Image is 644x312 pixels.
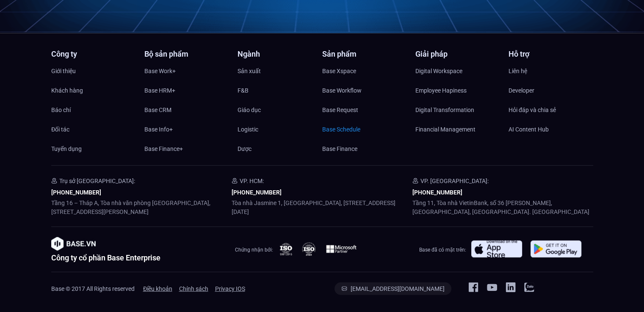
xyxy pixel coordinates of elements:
p: Tòa nhà Jasmine 1, [GEOGRAPHIC_DATA], [STREET_ADDRESS][DATE] [232,199,412,216]
a: Employee Hapiness [415,84,500,97]
h4: Ngành [238,50,322,58]
span: Base Schedule [322,123,360,136]
span: Sản xuất [238,65,261,77]
span: Employee Hapiness [415,84,467,97]
a: AI Content Hub [509,123,593,136]
a: Khách hàng [51,84,136,97]
a: Đối tác [51,123,136,136]
a: [PHONE_NUMBER] [232,189,282,196]
p: Tầng 16 – Tháp A, Tòa nhà văn phòng [GEOGRAPHIC_DATA], [STREET_ADDRESS][PERSON_NAME] [51,199,232,216]
a: Giới thiệu [51,65,136,77]
span: VP. HCM: [240,178,264,184]
span: Developer [509,84,534,97]
span: Chứng nhận bởi: [235,247,273,253]
span: Hỏi đáp và chia sẻ [509,104,556,116]
a: Dược [238,142,322,155]
a: Sản xuất [238,65,322,77]
a: Base Xspace [322,65,407,77]
a: Base CRM [144,104,229,116]
a: Developer [509,84,593,97]
a: Base Work+ [144,65,229,77]
h4: Bộ sản phẩm [144,50,229,58]
img: image-1.png [51,237,96,251]
span: Privacy IOS [215,282,245,295]
a: Liên hệ [509,65,593,77]
h2: Công ty cổ phần Base Enterprise [51,254,160,262]
a: Base Schedule [322,123,407,136]
a: Logistic [238,123,322,136]
span: Tuyển dụng [51,142,82,155]
a: Base Request [322,104,407,116]
span: Base Request [322,104,358,116]
span: Base © 2017 All Rights reserved [51,285,135,292]
a: Base Workflow [322,84,407,97]
a: Financial Management [415,123,500,136]
span: Khách hàng [51,84,83,97]
span: Base Info+ [144,123,173,136]
a: Base Finance+ [144,142,229,155]
span: Base Workflow [322,84,362,97]
a: Base HRM+ [144,84,229,97]
a: F&B [238,84,322,97]
span: Giáo dục [238,104,261,116]
a: Hỏi đáp và chia sẻ [509,104,593,116]
p: Tầng 11, Tòa nhà VietinBank, số 36 [PERSON_NAME], [GEOGRAPHIC_DATA], [GEOGRAPHIC_DATA]. [GEOGRAPH... [412,199,593,216]
span: Financial Management [415,123,475,136]
a: Tuyển dụng [51,142,136,155]
span: Base HRM+ [144,84,175,97]
span: Base CRM [144,104,171,116]
span: Đối tác [51,123,69,136]
span: Báo chí [51,104,71,116]
h4: Hỗ trợ [509,50,593,58]
h4: Sản phẩm [322,50,407,58]
a: Digital Workspace [415,65,500,77]
span: Base Finance [322,142,357,155]
span: Base Work+ [144,65,176,77]
span: Base đã có mặt trên: [419,247,466,253]
h4: Công ty [51,50,136,58]
span: Liên hệ [509,65,527,77]
h4: Giải pháp [415,50,500,58]
span: Logistic [238,123,258,136]
a: Chính sách [179,282,208,295]
span: [EMAIL_ADDRESS][DOMAIN_NAME] [351,286,445,292]
span: Digital Workspace [415,65,462,77]
a: [PHONE_NUMBER] [51,189,101,196]
a: Báo chí [51,104,136,116]
span: Dược [238,142,252,155]
span: Trụ sở [GEOGRAPHIC_DATA]: [59,178,135,184]
a: [EMAIL_ADDRESS][DOMAIN_NAME] [334,282,451,295]
a: Base Finance [322,142,407,155]
span: Base Xspace [322,65,356,77]
span: Base Finance+ [144,142,183,155]
span: Giới thiệu [51,65,76,77]
a: Điều khoản [143,282,172,295]
a: [PHONE_NUMBER] [412,189,462,196]
a: Base Info+ [144,123,229,136]
span: Digital Transformation [415,104,474,116]
span: VP. [GEOGRAPHIC_DATA]: [420,178,489,184]
span: F&B [238,84,249,97]
a: Giáo dục [238,104,322,116]
a: Digital Transformation [415,104,500,116]
span: AI Content Hub [509,123,549,136]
